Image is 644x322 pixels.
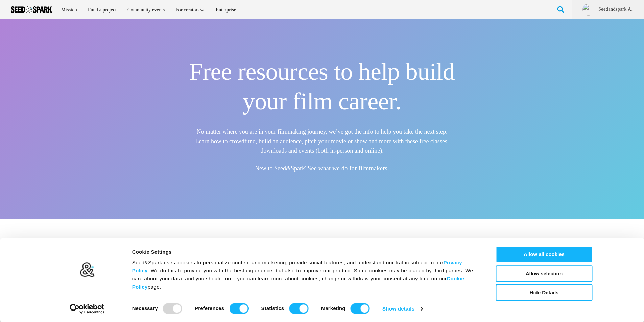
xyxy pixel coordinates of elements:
a: Mission [56,3,82,17]
strong: Statistics [261,305,284,311]
button: Allow selection [496,265,593,282]
a: Usercentrics Cookiebot - opens in a new window [57,304,117,314]
a: See what we do for filmmakers. [308,165,389,172]
div: Cookie Settings [132,248,481,256]
a: Show details [382,304,423,314]
strong: Necessary [132,305,158,311]
h5: New to Seed&Spark? [189,164,455,173]
a: Seedandspark A. [598,6,633,13]
strong: Preferences [195,305,224,311]
a: Community events [123,3,170,17]
h1: Free resources to help build your film career. [189,57,455,116]
a: Fund a project [83,3,121,17]
button: Allow all cookies [496,246,593,263]
a: For creators [171,3,210,17]
img: Seed amp; Spark [11,6,52,13]
button: Hide Details [496,284,593,301]
div: Seed&Spark uses cookies to personalize content and marketing, provide social features, and unders... [132,258,481,291]
strong: Marketing [321,305,345,311]
img: ACg8ocKY2-KybzAS4NdZ7Y7tPVUp2TcwlDXg3vR_dEdPs4Gco8coVw=s96-c [582,4,594,16]
img: logo [79,262,95,278]
a: Enterprise [211,3,241,17]
h5: No matter where you are in your filmmaking journey, we’ve got the info to help you take the next ... [189,127,455,155]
